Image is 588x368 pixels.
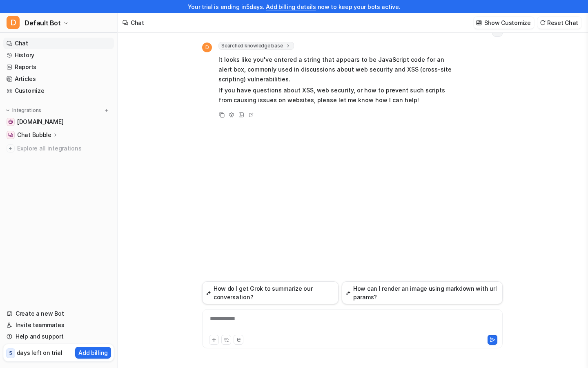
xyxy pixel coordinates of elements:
[537,17,581,29] button: Reset Chat
[8,132,13,137] img: Chat Bubble
[3,73,114,85] a: Articles
[12,107,41,114] p: Integrations
[104,108,109,113] img: menu_add.svg
[3,308,114,319] a: Create a new Bot
[3,49,114,61] a: History
[218,55,457,84] p: It looks like you've entered a string that appears to be JavaScript code for an alert box, common...
[17,142,111,155] span: Explore all integrations
[17,118,63,126] span: [DOMAIN_NAME]
[3,85,114,96] a: Customize
[75,347,111,359] button: Add billing
[9,350,12,357] p: 5
[202,281,339,304] button: How do I get Grok to summarize our conversation?
[5,108,11,113] img: expand menu
[266,3,316,10] a: Add billing details
[342,281,503,304] button: How can I render an image using markdown with url params?
[7,144,15,153] img: explore all integrations
[8,119,13,124] img: velasco810.github.io
[24,17,61,29] span: Default Bot
[3,106,44,114] button: Integrations
[202,43,212,52] span: D
[540,20,546,26] img: reset
[3,116,114,128] a: velasco810.github.io[DOMAIN_NAME]
[7,16,20,29] span: D
[3,143,114,154] a: Explore all integrations
[3,319,114,331] a: Invite teammates
[218,85,457,105] p: If you have questions about XSS, web security, or how to prevent such scripts from causing issues...
[474,17,534,29] button: Show Customize
[3,38,114,49] a: Chat
[3,61,114,73] a: Reports
[131,18,144,27] div: Chat
[3,331,114,342] a: Help and support
[218,42,294,50] span: Searched knowledge base
[484,18,531,27] p: Show Customize
[17,131,51,139] p: Chat Bubble
[17,348,62,357] p: days left on trial
[476,20,482,26] img: customize
[78,348,108,357] p: Add billing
